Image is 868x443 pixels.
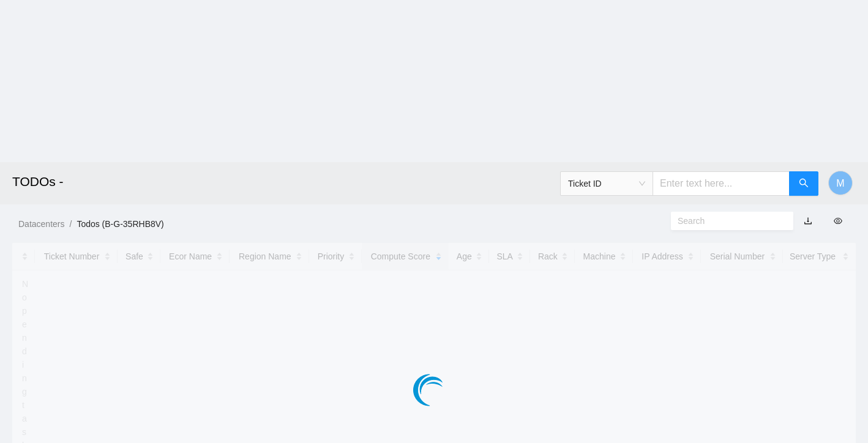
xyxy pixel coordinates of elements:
span: search [799,178,809,190]
h2: TODOs - [12,162,603,201]
input: Enter text here... [653,171,790,196]
span: eye [834,217,842,225]
a: Datacenters [18,219,64,229]
button: download [795,211,821,231]
button: search [789,171,818,196]
a: Todos (B-G-35RHB8V) [77,219,163,229]
button: M [828,171,853,195]
span: M [836,176,844,191]
span: Ticket ID [568,174,645,193]
input: Search [678,214,777,228]
span: / [69,219,72,229]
